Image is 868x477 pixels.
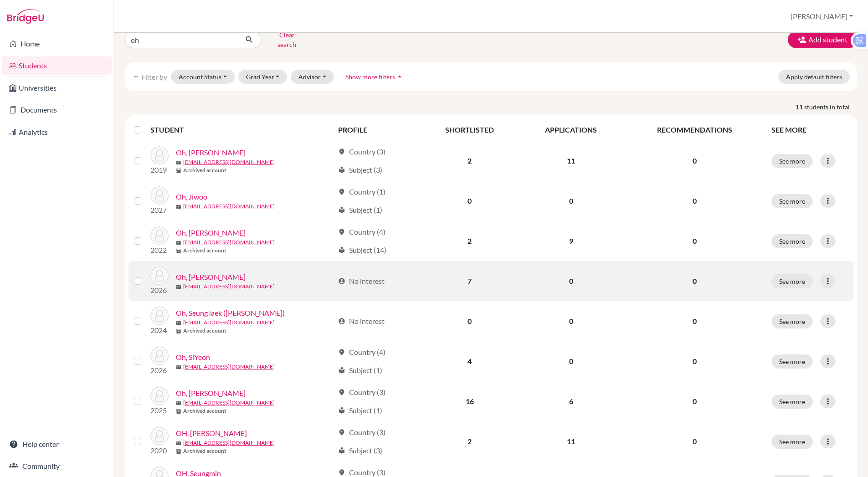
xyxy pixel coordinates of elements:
a: [EMAIL_ADDRESS][DOMAIN_NAME] [183,282,275,291]
p: 0 [629,236,760,246]
span: local_library [338,367,345,374]
span: location_on [338,188,345,195]
p: 0 [629,436,760,447]
span: location_on [338,469,345,476]
button: See more [771,395,813,409]
span: local_library [338,246,345,254]
p: 0 [629,276,760,287]
p: 2022 [150,245,169,256]
div: Subject (1) [338,205,382,215]
a: [EMAIL_ADDRESS][DOMAIN_NAME] [183,439,275,447]
a: Home [2,35,112,53]
a: [EMAIL_ADDRESS][DOMAIN_NAME] [183,202,275,210]
td: 0 [519,301,623,341]
span: mail [176,284,181,290]
img: Oh, Jiwoo [150,186,169,205]
a: Oh, SiYeon [176,352,210,363]
th: SHORTLISTED [420,119,519,141]
a: Universities [2,79,112,97]
div: No interest [338,316,385,327]
img: Oh, Jimin [150,146,169,164]
span: inventory_2 [176,248,181,254]
a: Documents [2,101,112,119]
div: Subject (3) [338,164,382,175]
a: Oh, [PERSON_NAME] [176,227,246,238]
button: See more [771,234,813,248]
p: 2026 [150,285,169,296]
div: No interest [338,276,385,287]
p: 2027 [150,205,169,215]
td: 11 [519,421,623,462]
span: mail [176,400,181,406]
strong: 11 [796,102,804,112]
b: Archived account [183,327,226,335]
th: PROFILE [333,119,420,141]
div: Country (1) [338,186,385,197]
a: Oh, [PERSON_NAME] [176,147,246,158]
td: 0 [519,261,623,301]
button: See more [771,314,813,328]
b: Archived account [183,166,226,174]
b: Archived account [183,447,226,455]
img: Bridge-U [7,9,44,24]
th: RECOMMENDATIONS [623,119,766,141]
p: 0 [629,356,760,367]
td: 2 [420,421,519,462]
td: 0 [519,181,623,221]
p: 0 [629,396,760,407]
div: Country (3) [338,146,385,157]
a: Oh, Jiwoo [176,191,207,202]
span: location_on [338,148,345,155]
td: 6 [519,381,623,421]
span: local_library [338,407,345,414]
span: location_on [338,228,345,236]
a: [EMAIL_ADDRESS][DOMAIN_NAME] [183,318,275,327]
a: Oh, SeungTaek ([PERSON_NAME]) [176,308,285,318]
a: [EMAIL_ADDRESS][DOMAIN_NAME] [183,158,275,166]
button: Apply default filters [778,70,850,84]
div: Country (4) [338,347,385,358]
img: Oh, Jung Min [150,226,169,245]
button: See more [771,274,813,288]
p: 0 [629,316,760,327]
div: Subject (3) [338,445,382,456]
td: 7 [420,261,519,301]
td: 9 [519,221,623,261]
input: Find student by name... [125,31,238,48]
span: local_library [338,166,345,174]
img: Oh, Tae Wan [150,387,169,405]
img: Oh, SeungTaek (Sam) [150,307,169,325]
img: Oh, SeungBin [150,267,169,285]
td: 4 [420,341,519,381]
td: 2 [420,141,519,181]
b: Archived account [183,246,226,255]
td: 0 [519,341,623,381]
div: Country (4) [338,226,385,237]
p: 0 [629,155,760,166]
button: See more [771,154,813,168]
button: Advisor [291,70,334,84]
button: See more [771,194,813,208]
p: 2026 [150,365,169,376]
th: STUDENT [150,119,333,141]
p: 2020 [150,445,169,456]
p: 2019 [150,164,169,175]
span: mail [176,204,181,210]
span: inventory_2 [176,328,181,334]
p: 2024 [150,325,169,336]
span: mail [176,441,181,446]
span: location_on [338,349,345,356]
span: location_on [338,389,345,396]
span: inventory_2 [176,168,181,174]
a: [EMAIL_ADDRESS][DOMAIN_NAME] [183,238,275,246]
button: Show more filtersarrow_drop_up [338,70,412,84]
a: Help center [2,435,112,453]
a: Analytics [2,123,112,141]
a: OH, [PERSON_NAME] [176,428,247,439]
span: students in total [804,102,857,112]
span: account_circle [338,318,345,325]
td: 0 [420,301,519,341]
a: Oh, [PERSON_NAME] [176,388,246,399]
a: Students [2,56,112,75]
i: arrow_drop_up [395,72,404,81]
